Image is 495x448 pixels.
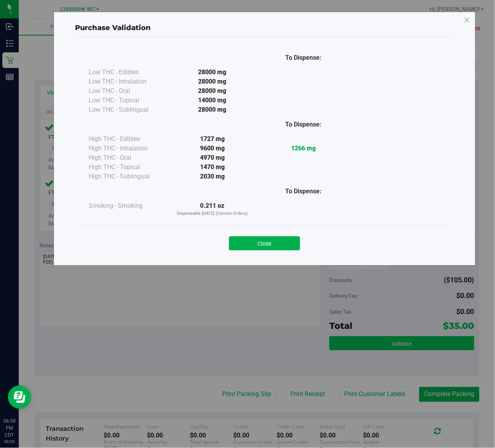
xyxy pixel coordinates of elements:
div: 1470 mg [167,162,258,172]
div: Low THC - Edibles [89,68,167,77]
div: 4970 mg [167,153,258,162]
iframe: Resource center [8,386,31,409]
div: Low THC - Topical [89,96,167,105]
div: Low THC - Oral [89,86,167,96]
div: 28000 mg [167,77,258,86]
strong: 1266 mg [291,145,316,152]
div: 2030 mg [167,172,258,181]
p: Dispensable [DATE] (Current Orders) [167,211,258,217]
div: Low THC - Sublingual [89,105,167,114]
div: 14000 mg [167,96,258,105]
div: To Dispense: [258,187,349,196]
button: Close [229,236,300,250]
div: 1727 mg [167,134,258,144]
div: Low THC - Inhalation [89,77,167,86]
div: 28000 mg [167,86,258,96]
div: High THC - Inhalation [89,144,167,153]
div: High THC - Sublingual [89,172,167,181]
div: 0.211 oz [167,201,258,217]
div: Smoking - Smoking [89,201,167,211]
div: To Dispense: [258,53,349,62]
div: 28000 mg [167,105,258,114]
span: Purchase Validation [75,23,151,32]
div: 9600 mg [167,144,258,153]
div: 28000 mg [167,68,258,77]
div: To Dispense: [258,120,349,129]
div: High THC - Edibles [89,134,167,144]
div: High THC - Topical [89,162,167,172]
div: High THC - Oral [89,153,167,162]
